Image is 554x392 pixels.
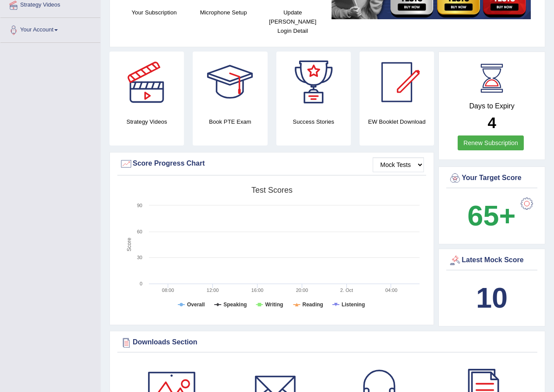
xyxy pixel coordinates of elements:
[296,288,308,293] text: 20:00
[448,172,535,185] div: Your Target Score
[487,114,496,131] b: 4
[251,186,293,194] tspan: Test scores
[137,255,142,260] text: 30
[187,302,205,308] tspan: Overall
[342,302,365,308] tspan: Listening
[137,203,142,208] text: 90
[385,288,398,293] text: 04:00
[265,302,283,308] tspan: Writing
[126,238,132,252] tspan: Score
[0,18,100,40] a: Your Account
[467,200,515,232] b: 65+
[276,117,351,126] h4: Success Stories
[120,157,424,170] div: Score Progress Chart
[262,8,323,35] h4: Update [PERSON_NAME] Login Detail
[448,254,535,267] div: Latest Mock Score
[124,8,184,17] h4: Your Subscription
[120,336,535,349] div: Downloads Section
[251,288,264,293] text: 16:00
[193,117,267,126] h4: Book PTE Exam
[207,288,219,293] text: 12:00
[476,282,508,314] b: 10
[223,302,247,308] tspan: Speaking
[193,8,254,17] h4: Microphone Setup
[360,117,434,126] h4: EW Booklet Download
[162,288,174,293] text: 08:00
[340,288,353,293] tspan: 2. Oct
[140,281,142,286] text: 0
[303,302,323,308] tspan: Reading
[448,102,535,110] h4: Days to Expiry
[137,229,142,234] text: 60
[109,117,184,126] h4: Strategy Videos
[458,135,524,150] a: Renew Subscription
